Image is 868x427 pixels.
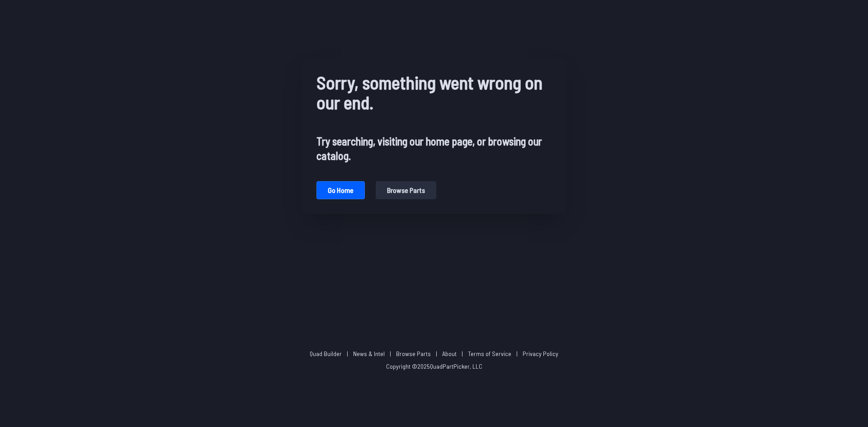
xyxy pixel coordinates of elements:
a: Browse Parts [396,350,431,357]
h1: Sorry, something went wrong on our end. [316,72,552,113]
a: News & Intel [353,350,385,357]
a: About [442,350,457,357]
button: Go home [316,181,365,199]
a: Privacy Policy [523,350,558,357]
h2: Try searching, visiting our home page, or browsing our catalog. [316,134,552,163]
button: Browse parts [376,181,436,199]
a: Terms of Service [468,350,511,357]
p: | | | | | [306,349,562,358]
p: Copyright © 2025 QuadPartPicker, LLC [386,362,482,371]
a: Quad Builder [310,350,342,357]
